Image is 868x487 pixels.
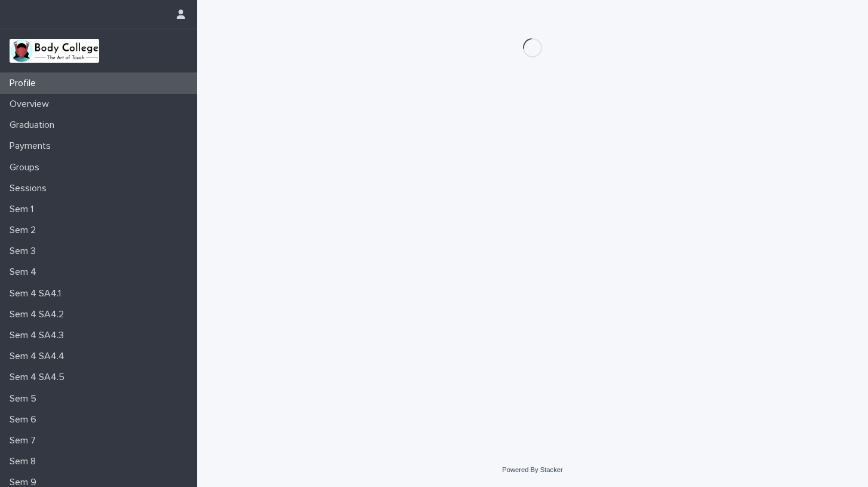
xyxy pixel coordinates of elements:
[5,330,73,341] p: Sem 4 SA4.3
[5,393,46,405] p: Sem 5
[5,183,56,194] p: Sessions
[5,140,60,152] p: Payments
[5,414,46,425] p: Sem 6
[5,456,45,467] p: Sem 8
[5,162,49,173] p: Groups
[5,78,45,89] p: Profile
[5,267,46,278] p: Sem 4
[5,435,45,446] p: Sem 7
[5,351,74,362] p: Sem 4 SA4.4
[10,39,99,63] img: xvtzy2PTuGgGH0xbwGb2
[5,309,73,320] p: Sem 4 SA4.2
[5,120,64,131] p: Graduation
[5,225,45,236] p: Sem 2
[5,204,43,215] p: Sem 1
[5,246,45,257] p: Sem 3
[502,466,562,473] a: Powered By Stacker
[5,372,74,383] p: Sem 4 SA4.5
[5,288,70,299] p: Sem 4 SA4.1
[5,99,59,110] p: Overview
